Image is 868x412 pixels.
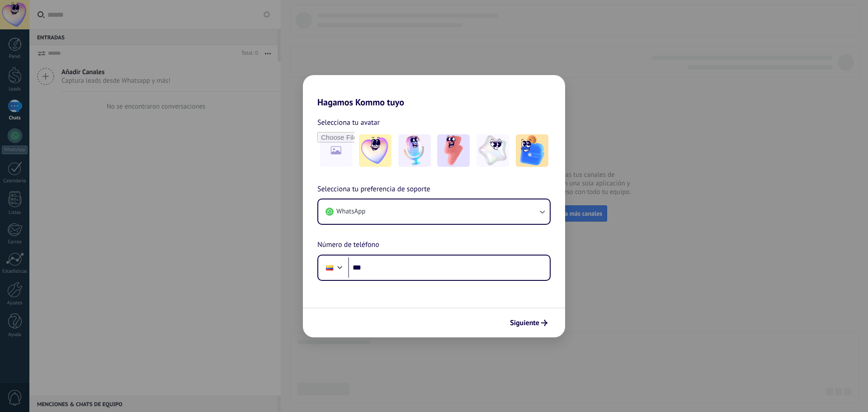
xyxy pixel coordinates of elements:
[476,134,509,167] img: -4.jpeg
[317,117,380,128] span: Selecciona tu avatar
[317,239,379,251] span: Número de teléfono
[437,134,470,167] img: -3.jpeg
[506,315,552,331] button: Siguiente
[510,320,539,326] span: Siguiente
[359,134,392,167] img: -1.jpeg
[303,75,565,108] h2: Hagamos Kommo tuyo
[336,207,365,216] span: WhatsApp
[321,258,338,277] div: Colombia: + 57
[318,199,550,224] button: WhatsApp
[516,134,548,167] img: -5.jpeg
[317,184,430,195] span: Selecciona tu preferencia de soporte
[398,134,431,167] img: -2.jpeg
